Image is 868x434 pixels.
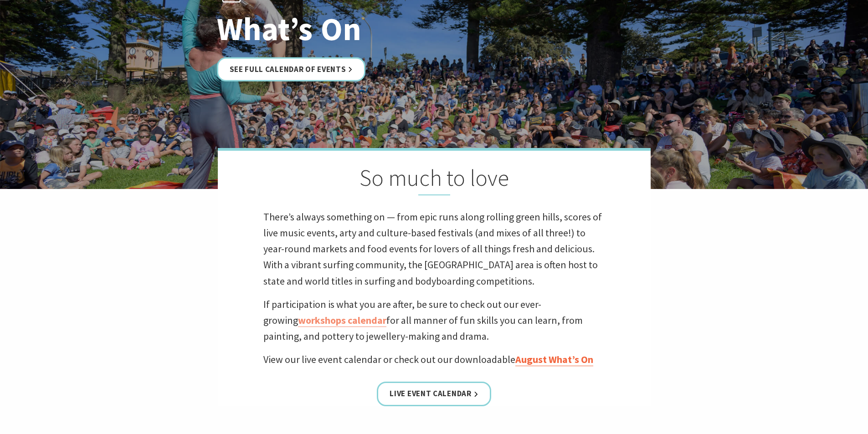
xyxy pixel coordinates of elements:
[298,314,386,327] a: workshops calendar
[263,296,605,345] p: If participation is what you are after, be sure to check out our ever-growing for all manner of f...
[263,209,605,289] p: There’s always something on — from epic runs along rolling green hills, scores of live music even...
[263,164,605,195] h2: So much to love
[217,57,366,81] a: See Full Calendar of Events
[263,352,605,368] p: View our live event calendar or check out our downloadable
[217,11,474,46] h1: What’s On
[377,382,491,406] a: Live Event Calendar
[515,353,593,366] a: August What’s On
